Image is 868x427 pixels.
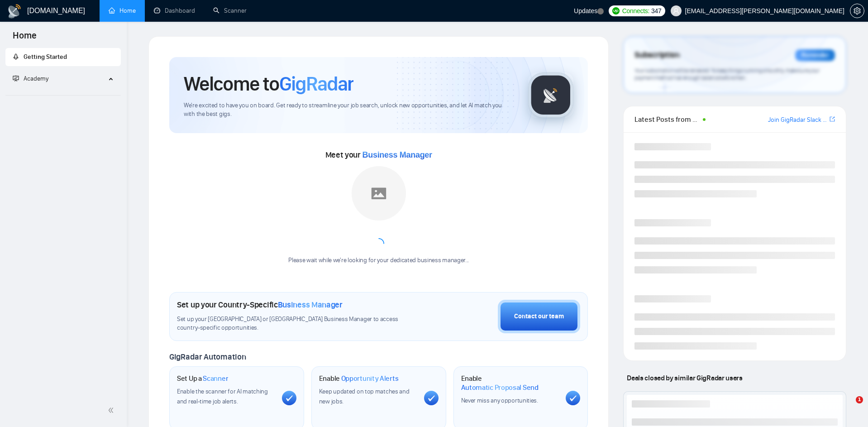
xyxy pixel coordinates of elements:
[319,374,399,383] h1: Enable
[461,397,538,404] span: Never miss any opportunities.
[768,115,828,125] a: Join GigRadar Slack Community
[177,374,228,383] h1: Set Up a
[373,238,384,249] span: loading
[177,300,343,310] h1: Set up your Country-Specific
[109,7,136,14] a: homeHome
[622,6,649,16] span: Connects:
[498,300,580,333] button: Contact our team
[850,7,864,14] span: setting
[177,388,268,405] span: Enable the scanner for AI matching and real-time job alerts.
[634,48,679,63] span: Subscription
[795,49,835,61] div: Reminder
[830,115,835,124] a: export
[154,7,195,14] a: dashboardDashboard
[184,72,353,96] h1: Welcome to
[13,53,19,60] span: rocket
[5,91,121,97] li: Academy Homepage
[108,406,117,415] span: double-left
[278,300,343,310] span: Business Manager
[850,7,864,14] a: setting
[319,388,410,405] span: Keep updated on top matches and new jobs.
[341,374,399,383] span: Opportunity Alerts
[213,7,247,14] a: searchScanner
[514,312,564,321] div: Contact our team
[5,29,44,48] span: Home
[673,8,679,14] span: user
[13,75,19,82] span: fund-projection-screen
[623,370,746,386] span: Deals closed by similar GigRadar users
[612,7,620,14] img: upwork-logo.png
[325,150,432,160] span: Meet your
[7,4,22,19] img: logo
[184,101,514,119] span: We're excited to have you on board. Get ready to streamline your job search, unlock new opportuni...
[856,396,863,403] span: 1
[837,396,859,418] iframe: Intercom live chat
[24,53,67,61] span: Getting Started
[461,383,539,392] span: Automatic Proposal Send
[5,48,121,66] li: Getting Started
[461,374,559,392] h1: Enable
[279,72,353,96] span: GigRadar
[634,114,700,125] span: Latest Posts from the GigRadar Community
[850,4,864,18] button: setting
[283,256,474,265] div: Please wait while we're looking for your dedicated business manager...
[574,7,597,14] span: Updates
[169,352,246,362] span: GigRadar Automation
[24,75,48,82] span: Academy
[362,150,432,159] span: Business Manager
[352,166,406,221] img: placeholder.png
[651,6,661,16] span: 347
[830,115,835,123] span: export
[13,75,48,82] span: Academy
[177,315,419,332] span: Set up your [GEOGRAPHIC_DATA] or [GEOGRAPHIC_DATA] Business Manager to access country-specific op...
[634,67,819,82] span: Your subscription will be renewed. To keep things running smoothly, make sure your payment method...
[203,374,228,383] span: Scanner
[528,72,573,118] img: gigradar-logo.png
